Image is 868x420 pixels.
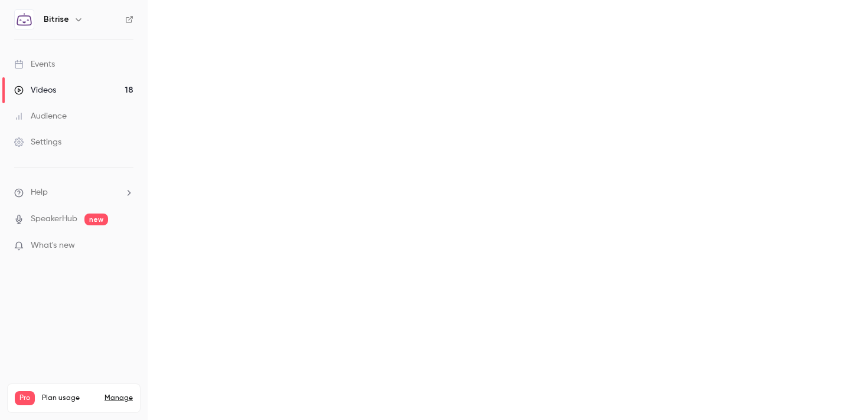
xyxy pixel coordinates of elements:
span: Help [31,186,48,199]
span: What's new [31,239,75,252]
span: Plan usage [42,393,97,403]
div: Audience [14,110,67,122]
a: SpeakerHub [31,213,77,225]
div: Settings [14,136,61,148]
span: Pro [15,391,35,405]
div: Events [14,58,55,70]
li: help-dropdown-opener [14,186,133,199]
h6: Bitrise [44,14,69,25]
iframe: Noticeable Trigger [119,241,133,251]
span: new [84,214,108,225]
div: Videos [14,84,56,96]
a: Manage [105,393,133,403]
img: Bitrise [15,10,34,29]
